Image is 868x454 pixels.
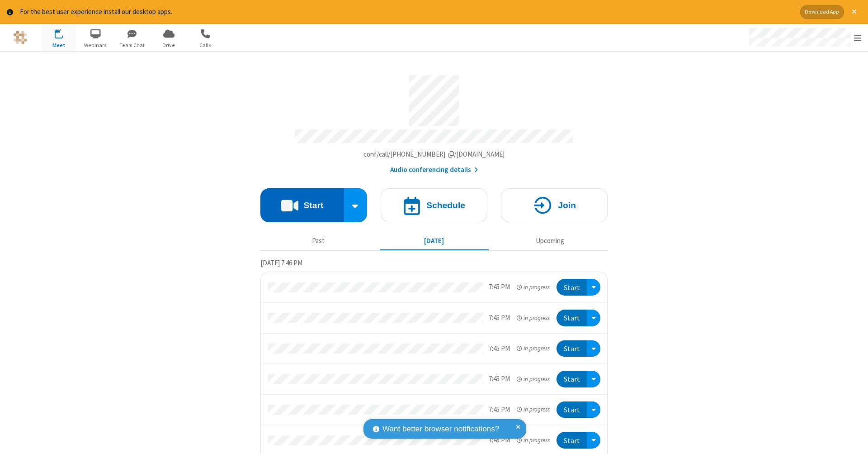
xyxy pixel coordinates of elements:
button: Join [501,188,608,222]
em: in progress [517,436,550,444]
button: Schedule [381,188,487,222]
section: Account details [260,68,608,175]
em: in progress [517,283,550,292]
div: Open menu [587,310,600,326]
em: in progress [517,344,550,353]
span: Want better browser notifications? [382,423,499,435]
div: 7:45 PM [489,374,510,384]
span: Copy my meeting room link [363,150,505,158]
button: Start [557,279,587,296]
button: Upcoming [495,233,604,250]
h4: Join [558,201,576,210]
span: Team Chat [115,41,149,49]
button: Close alert [847,5,861,19]
span: [DATE] 7:46 PM [260,258,302,267]
div: Open menu [587,432,600,449]
button: Start [557,432,587,449]
div: 7:45 PM [489,313,510,323]
span: Drive [152,41,186,49]
button: Copy my meeting room linkCopy my meeting room link [363,149,505,160]
button: Start [260,188,344,222]
div: 7:45 PM [489,344,510,354]
button: [DATE] [380,233,489,250]
button: Audio conferencing details [390,165,478,175]
h4: Start [303,201,323,210]
button: Start [557,371,587,387]
div: Open menu [741,24,868,51]
span: Webinars [79,41,113,49]
em: in progress [517,314,550,322]
div: Open menu [587,340,600,357]
button: Start [557,340,587,357]
div: Open menu [587,401,600,418]
div: 7:45 PM [489,405,510,415]
div: For the best user experience install our desktop apps. [20,7,793,17]
iframe: Chat [845,430,861,448]
button: Past [264,233,373,250]
div: Start conference options [344,188,368,222]
em: in progress [517,405,550,414]
img: QA Selenium DO NOT DELETE OR CHANGE [14,31,27,44]
span: Calls [189,41,222,49]
div: Open menu [587,371,600,387]
button: Start [557,401,587,418]
button: Logo [3,24,37,51]
span: Meet [42,41,76,49]
div: 12 [60,29,68,36]
button: Download App [800,5,844,19]
button: Start [557,310,587,326]
div: 7:45 PM [489,282,510,292]
em: in progress [517,375,550,383]
div: Open menu [587,279,600,296]
h4: Schedule [426,201,465,210]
